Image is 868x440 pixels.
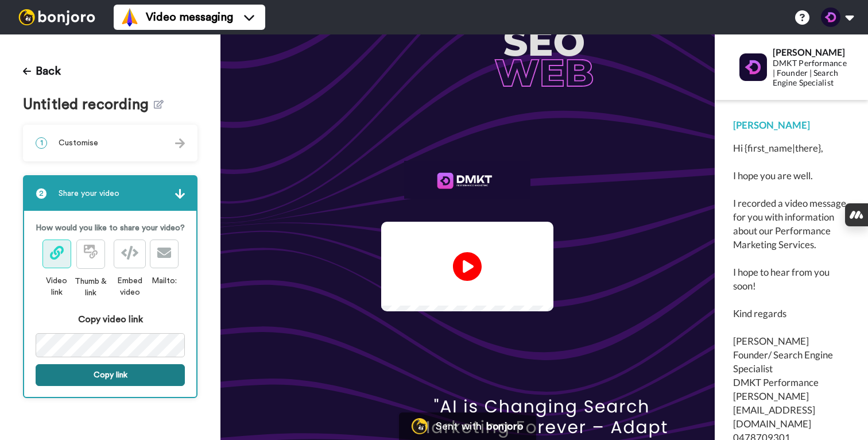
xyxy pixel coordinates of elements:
[739,53,767,81] img: Profile Image
[175,189,185,199] img: arrow.svg
[733,118,850,132] div: [PERSON_NAME]
[36,222,185,234] p: How would you like to share your video?
[436,421,482,431] div: Sent with
[23,97,154,113] span: Untitled recording
[404,161,530,199] img: 6dc56659-8f0f-43d7-83f3-e9d46c0fbded
[59,137,98,149] span: Customise
[36,188,47,199] span: 2
[36,364,185,386] button: Copy link
[36,137,47,149] span: 1
[412,418,428,434] img: Bonjoro Logo
[71,276,110,299] div: Thumb & link
[399,412,536,440] a: Bonjoro LogoSent withbonjoro
[773,59,849,87] div: DMKT Performance | Founder | Search Engine Specialist
[146,9,233,25] span: Video messaging
[42,275,72,298] div: Video link
[486,421,523,431] div: bonjoro
[121,8,139,26] img: vm-color.svg
[110,275,150,298] div: Embed video
[14,9,100,25] img: bj-logo-header-white.svg
[150,275,179,287] div: Mailto:
[23,57,61,85] button: Back
[532,284,543,295] img: Full screen
[773,47,849,57] div: [PERSON_NAME]
[59,188,119,199] span: Share your video
[23,125,197,161] div: 1Customise
[36,312,185,326] div: Copy video link
[175,138,185,148] img: arrow.svg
